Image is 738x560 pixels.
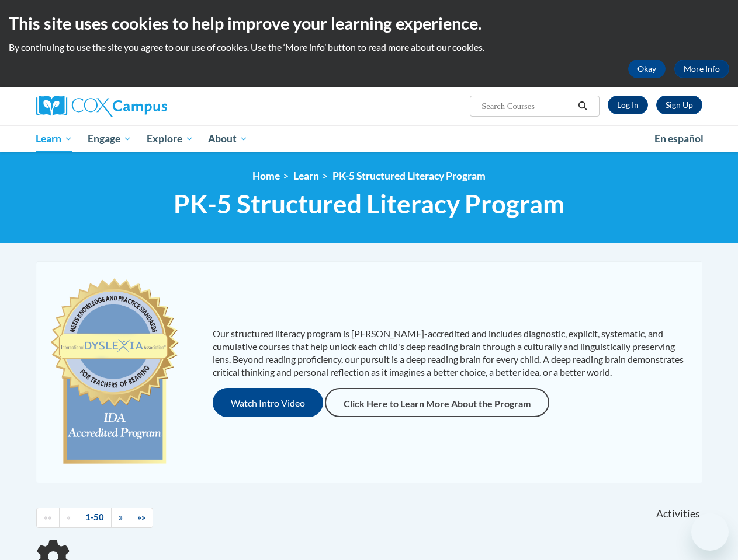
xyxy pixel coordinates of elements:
[29,125,81,152] a: Learn
[67,512,71,522] span: «
[656,96,702,114] a: Register
[174,188,564,219] span: PK-5 Structured Literacy Program
[574,99,591,113] button: Search
[691,513,729,551] iframe: Button to launch messaging window
[88,132,131,146] span: Engage
[200,125,255,152] a: About
[27,125,711,152] div: Main menu
[654,132,704,145] span: En español
[608,96,648,114] a: Log In
[9,41,729,54] p: By continuing to use the site you agree to our use of cookies. Use the ‘More info’ button to read...
[252,170,280,182] a: Home
[139,125,201,152] a: Explore
[213,388,323,417] button: Watch Intro Video
[80,125,139,152] a: Engage
[48,273,182,471] img: c477cda6-e343-453b-bfce-d6f9e9818e1c.png
[36,508,60,528] a: Begining
[208,132,248,146] span: About
[9,12,729,35] h2: This site uses cookies to help improve your learning experience.
[36,96,167,117] img: Cox Campus
[130,508,153,528] a: End
[628,60,666,78] button: Okay
[36,96,247,117] a: Cox Campus
[647,127,711,151] a: En español
[293,170,319,182] a: Learn
[656,508,700,520] span: Activities
[78,508,112,528] a: 1-50
[674,60,729,78] a: More Info
[332,170,486,182] a: PK-5 Structured Literacy Program
[111,508,130,528] a: Next
[119,512,123,522] span: »
[480,99,574,113] input: Search Courses
[147,132,193,146] span: Explore
[36,132,72,146] span: Learn
[137,512,145,522] span: »»
[44,512,52,522] span: ««
[213,327,691,379] p: Our structured literacy program is [PERSON_NAME]-accredited and includes diagnostic, explicit, sy...
[325,388,549,417] a: Click Here to Learn More About the Program
[59,508,78,528] a: Previous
